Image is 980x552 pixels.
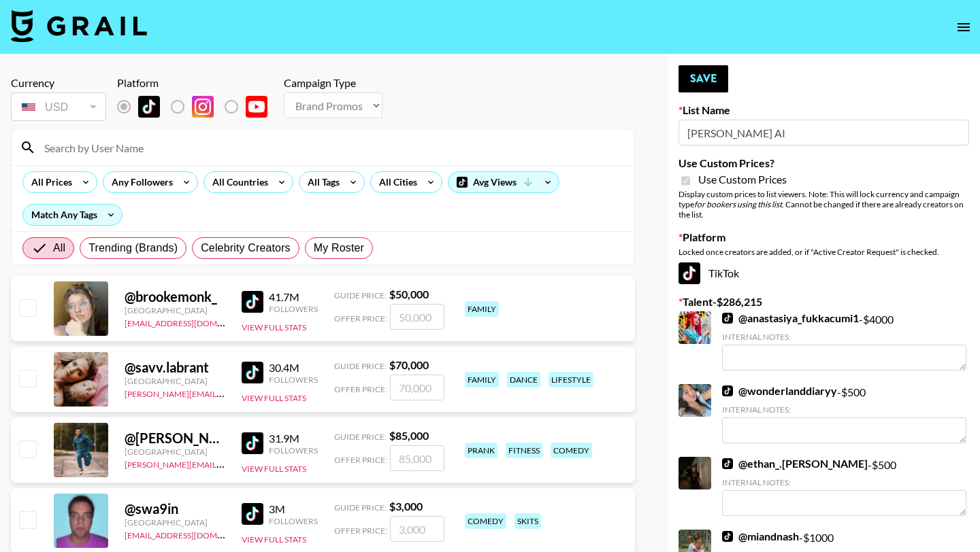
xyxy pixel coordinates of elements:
[11,10,147,42] img: Grail Talent
[722,457,966,516] div: - $ 500
[269,304,318,314] div: Followers
[551,443,592,458] div: comedy
[698,173,787,186] span: Use Custom Prices
[125,447,225,457] div: [GEOGRAPHIC_DATA]
[23,205,122,225] div: Match Any Tags
[390,516,444,542] input: 3,000
[722,531,733,542] img: TikTok
[103,172,176,192] div: Any Followers
[117,92,278,121] div: List locked to TikTok.
[679,230,969,244] label: Platform
[334,290,387,300] span: Guide Price:
[334,525,387,536] span: Offer Price:
[722,457,868,470] a: @ethan_.[PERSON_NAME]
[269,375,318,385] div: Followers
[722,384,966,443] div: - $ 500
[465,301,499,317] div: family
[722,311,966,370] div: - $ 4000
[88,240,178,256] span: Trending (Brands)
[679,247,969,257] div: Locked once creators are added, or if "Active Creator Request" is checked.
[11,76,106,90] div: Currency
[125,517,225,528] div: [GEOGRAPHIC_DATA]
[679,65,728,92] button: Save
[125,500,225,517] div: @ swa9in
[679,262,700,284] img: TikTok
[371,172,420,192] div: All Cities
[679,156,969,170] label: Use Custom Prices?
[722,477,966,487] div: Internal Notes:
[950,14,977,41] button: open drawer
[722,384,837,398] a: @wonderlanddiaryy
[465,443,497,458] div: prank
[242,534,306,545] button: View Full Stats
[334,432,387,442] span: Guide Price:
[694,199,782,209] em: for bookers using this list
[389,429,429,442] strong: $ 85,000
[334,361,387,371] span: Guide Price:
[246,96,267,118] img: YouTube
[722,404,966,415] div: Internal Notes:
[722,313,733,324] img: TikTok
[242,322,306,332] button: View Full Stats
[138,96,160,118] img: TikTok
[390,445,444,471] input: 85,000
[125,386,326,399] a: [PERSON_NAME][EMAIL_ADDRESS][DOMAIN_NAME]
[192,96,214,118] img: Instagram
[269,516,318,526] div: Followers
[390,304,444,330] input: 50,000
[242,393,306,403] button: View Full Stats
[314,240,364,256] span: My Roster
[506,443,542,458] div: fitness
[269,502,318,516] div: 3M
[334,502,387,513] span: Guide Price:
[465,372,499,387] div: family
[679,103,969,117] label: List Name
[125,305,225,315] div: [GEOGRAPHIC_DATA]
[722,458,733,469] img: TikTok
[334,313,387,324] span: Offer Price:
[125,376,225,386] div: [GEOGRAPHIC_DATA]
[269,290,318,304] div: 41.7M
[269,361,318,375] div: 30.4M
[125,457,326,470] a: [PERSON_NAME][EMAIL_ADDRESS][DOMAIN_NAME]
[242,464,306,474] button: View Full Stats
[269,432,318,445] div: 31.9M
[23,172,75,192] div: All Prices
[53,240,65,256] span: All
[117,76,278,90] div: Platform
[242,432,263,454] img: TikTok
[125,430,225,447] div: @ [PERSON_NAME].[PERSON_NAME]
[284,76,382,90] div: Campaign Type
[722,530,799,543] a: @miandnash
[390,375,444,400] input: 70,000
[465,513,506,529] div: comedy
[125,288,225,305] div: @ brookemonk_
[722,332,966,342] div: Internal Notes:
[269,445,318,455] div: Followers
[722,385,733,396] img: TikTok
[242,362,263,383] img: TikTok
[334,455,387,465] span: Offer Price:
[11,90,106,124] div: Currency is locked to USD
[334,384,387,394] span: Offer Price:
[201,240,291,256] span: Celebrity Creators
[389,288,429,300] strong: $ 50,000
[549,372,593,387] div: lifestyle
[242,503,263,525] img: TikTok
[14,95,103,119] div: USD
[448,172,559,192] div: Avg Views
[242,291,263,313] img: TikTok
[389,358,429,371] strong: $ 70,000
[36,137,626,158] input: Search by User Name
[299,172,342,192] div: All Tags
[514,513,541,529] div: skits
[204,172,271,192] div: All Countries
[125,528,261,540] a: [EMAIL_ADDRESS][DOMAIN_NAME]
[125,315,261,328] a: [EMAIL_ADDRESS][DOMAIN_NAME]
[507,372,540,387] div: dance
[679,189,969,220] div: Display custom prices to list viewers. Note: This will lock currency and campaign type . Cannot b...
[679,262,969,284] div: TikTok
[679,295,969,309] label: Talent - $ 286,215
[389,500,423,513] strong: $ 3,000
[722,311,859,325] a: @anastasiya_fukkacumi1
